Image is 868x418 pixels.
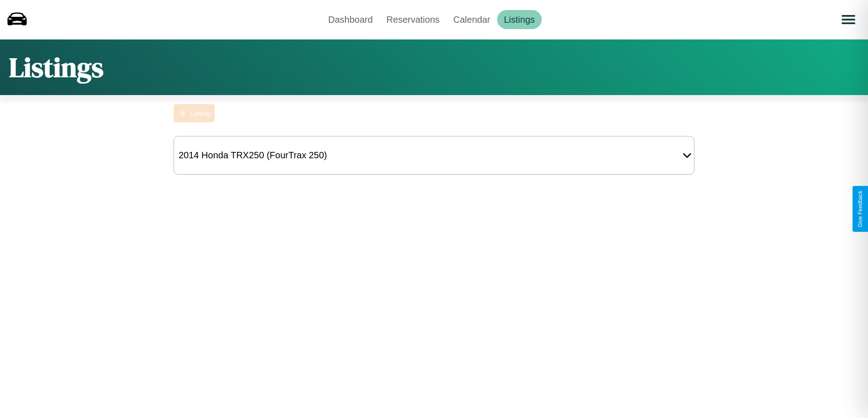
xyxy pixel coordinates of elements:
button: Open menu [836,7,861,32]
a: Listings [497,10,542,29]
div: 2014 Honda TRX250 (FourTrax 250) [174,146,332,165]
h1: Listings [9,49,103,86]
div: Give Feedback [857,191,863,227]
a: Dashboard [321,10,380,29]
button: Listing [174,104,215,122]
div: Listing [190,110,210,117]
a: Calendar [447,10,497,29]
a: Reservations [380,10,447,29]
